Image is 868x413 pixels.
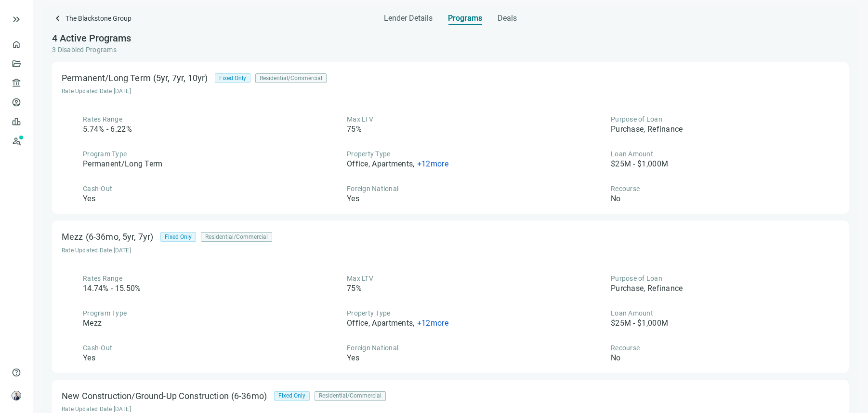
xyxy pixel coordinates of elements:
span: Loan Amount [611,309,653,317]
span: Fixed Only [219,74,246,83]
article: Purchase, Refinance [611,124,683,135]
article: 75% [347,283,362,294]
span: Foreign National [347,185,398,193]
span: help [12,368,21,377]
article: No [611,353,621,363]
img: avatar [12,391,21,400]
span: keyboard_arrow_left [52,13,64,24]
div: Permanent/Long Term [62,73,151,83]
div: (6-36mo, 5yr, 7yr) [83,230,161,244]
span: Max LTV [347,275,373,282]
span: + 12 more [417,159,448,168]
span: + 12 more [417,318,448,328]
article: 5.74% - 6.22% [83,124,132,135]
span: Rates Range [83,275,122,282]
button: keyboard_double_arrow_right [11,14,22,25]
article: Yes [347,193,359,204]
span: Fixed Only [165,233,192,242]
article: $25M - $1,000M [611,318,668,329]
span: Program Type [83,309,127,317]
span: Recourse [611,344,640,352]
span: Fixed Only [278,391,305,400]
article: Rate Updated Date [DATE] [62,247,287,254]
div: Residential/Commercial [255,73,327,83]
span: Purpose of Loan [611,275,662,282]
div: (6-36mo) [229,389,274,403]
article: 75% [347,124,362,135]
article: No [611,193,621,204]
span: Cash-Out [83,185,112,193]
span: Recourse [611,185,640,193]
span: Property Type [347,309,390,317]
div: Residential/Commercial [315,391,386,401]
article: Yes [347,353,359,363]
span: Deals [498,14,517,23]
span: Cash-Out [83,344,112,352]
span: Programs [448,14,482,23]
span: Loan Amount [611,150,653,158]
div: New Construction/Ground-Up Construction [62,391,229,401]
span: Max LTV [347,115,373,123]
div: Mezz [62,232,83,242]
span: account_balance [12,78,18,88]
div: (5yr, 7yr, 10yr) [151,71,215,85]
span: Rates Range [83,115,122,123]
article: Rate Updated Date [DATE] [62,87,341,95]
article: $25M - $1,000M [611,159,668,169]
div: Residential/Commercial [201,232,272,242]
span: Purpose of Loan [611,115,662,123]
span: Program Type [83,150,127,158]
span: Lender Details [384,14,433,23]
article: Yes [83,353,95,363]
article: Yes [83,193,95,204]
article: 14.74% - 15.50% [83,283,141,294]
span: Office, Apartments , [347,318,415,328]
article: Rate Updated Date [DATE] [62,405,400,413]
span: Office, Apartments , [347,159,415,168]
span: Property Type [347,150,390,158]
a: keyboard_arrow_left [52,13,64,26]
span: The Blackstone Group [66,13,132,26]
span: 4 Active Programs [52,32,131,44]
article: Permanent/Long Term [83,159,163,169]
article: Purchase, Refinance [611,283,683,294]
span: Foreign National [347,344,398,352]
article: Mezz [83,318,102,329]
span: 3 Disabled Programs [52,46,117,54]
